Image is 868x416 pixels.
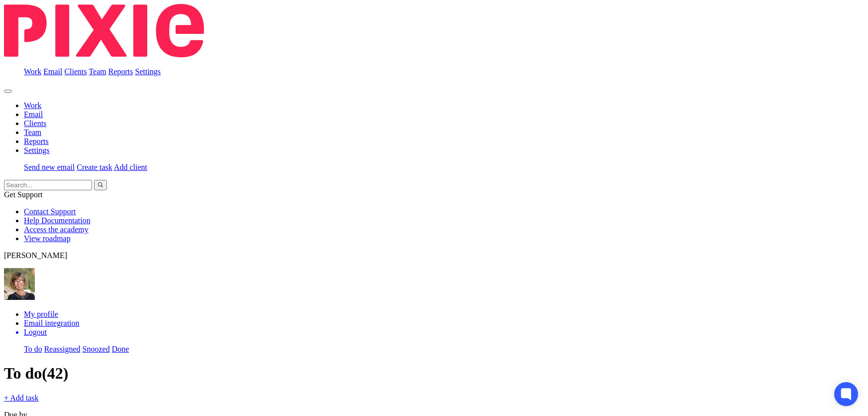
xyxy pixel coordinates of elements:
a: Clients [24,119,46,128]
a: Contact Support [24,207,76,216]
span: Get Support [4,190,43,199]
a: Settings [135,67,161,76]
a: My profile [24,310,58,318]
a: Email [24,110,43,119]
a: Settings [24,146,50,154]
a: Reports [24,137,49,145]
a: Clients [64,67,87,76]
a: Send new email [24,163,75,171]
a: Reports [108,67,133,76]
a: Help Documentation [24,216,91,225]
img: Pixie [4,4,204,57]
h1: To do [4,364,864,383]
a: Add client [114,163,147,171]
a: Reassigned [44,345,81,353]
a: Access the academy [24,225,89,234]
span: Logout [24,328,47,336]
a: Done [112,345,129,353]
a: Email integration [24,319,80,327]
a: + Add task [4,394,38,402]
a: Work [24,101,41,110]
button: Search [94,180,107,190]
img: High%20Res%20Andrew%20Price%20Accountants_Poppy%20Jakes%20photography-1142.jpg [4,268,35,300]
input: Search [4,180,92,190]
a: Snoozed [83,345,110,353]
a: Logout [24,328,864,337]
a: Work [24,67,41,76]
a: Team [24,128,41,137]
a: To do [24,345,42,353]
a: View roadmap [24,234,71,243]
p: [PERSON_NAME] [4,251,864,260]
a: Team [89,67,106,76]
a: Create task [77,163,112,171]
span: (42) [42,364,68,382]
a: Email [43,67,62,76]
